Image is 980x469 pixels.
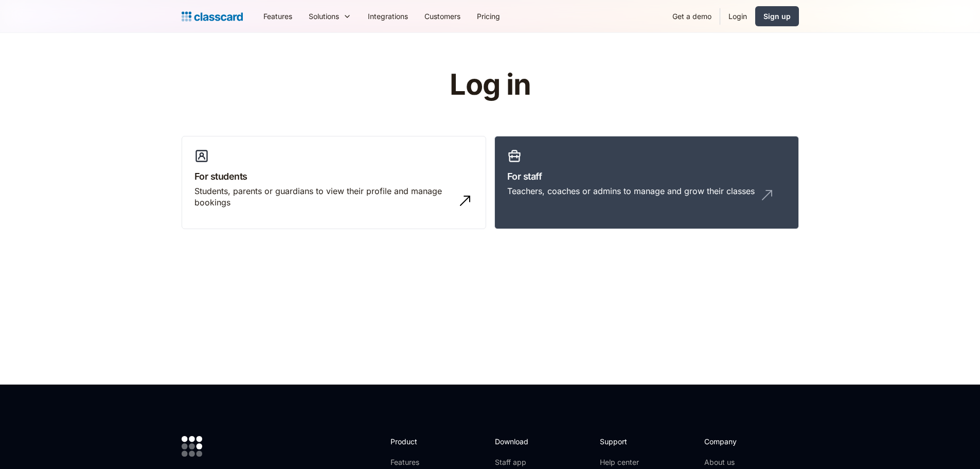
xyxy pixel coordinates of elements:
[704,457,773,467] a: About us
[600,436,642,447] h2: Support
[182,136,486,230] a: For studentsStudents, parents or guardians to view their profile and manage bookings
[469,5,508,28] a: Pricing
[390,436,446,447] h2: Product
[720,5,755,28] a: Login
[507,169,786,183] h3: For staff
[664,5,720,28] a: Get a demo
[300,5,360,28] div: Solutions
[507,185,755,197] div: Teachers, coaches or admins to manage and grow their classes
[495,436,537,447] h2: Download
[182,9,243,24] a: Logo
[494,136,799,230] a: For staffTeachers, coaches or admins to manage and grow their classes
[495,457,537,467] a: Staff app
[763,11,791,22] div: Sign up
[309,11,339,22] div: Solutions
[390,457,446,467] a: Features
[600,457,642,467] a: Help center
[416,5,469,28] a: Customers
[194,185,453,209] div: Students, parents or guardians to view their profile and manage bookings
[755,6,799,26] a: Sign up
[704,436,773,447] h2: Company
[255,5,300,28] a: Features
[327,69,653,101] h1: Log in
[360,5,416,28] a: Integrations
[194,169,473,183] h3: For students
